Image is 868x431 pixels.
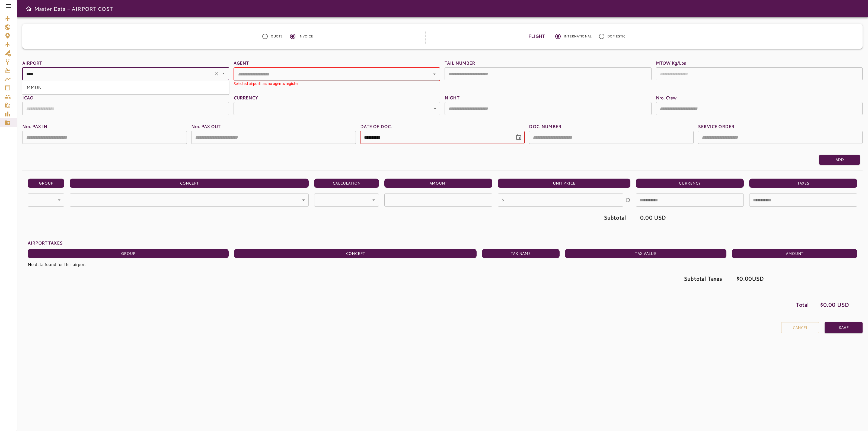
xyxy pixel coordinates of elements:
th: TAX VALUE [565,249,726,258]
div: ​ [234,102,441,115]
label: SERVICE ORDER [698,123,863,129]
label: Nro. Crew [656,94,863,101]
div: Selected airport has no agents register [234,81,441,86]
th: UNIT PRICE [498,179,630,188]
label: MTOW Kg/Lbs [656,60,863,66]
th: CURRENCY [636,179,744,188]
label: FLIGHT [528,31,545,42]
th: AMOUNT [384,179,492,188]
p: $ [502,197,504,203]
th: TAXES [749,179,857,188]
label: AGENT [234,60,441,66]
td: $ 0.00 USD [732,270,857,287]
span: INTERNATIONAL [564,34,592,39]
p: No data found for this airport [28,261,229,268]
th: GROUP [28,179,64,188]
label: Nro. PAX IN [22,123,187,129]
div: ​ [314,194,379,207]
span: INVOICE [298,34,313,39]
button: Open drawer [23,3,34,14]
label: AIRPORT [22,60,229,66]
th: GROUP [28,249,229,258]
div: ​ [28,194,64,207]
td: Subtotal [498,209,630,226]
div: ​ [70,194,309,207]
span: QUOTE [271,34,283,39]
label: TAIL NUMBER [445,60,652,66]
th: CONCEPT [234,249,476,258]
th: TAX NAME [482,249,560,258]
td: Subtotal Taxes [565,270,726,287]
p: Total [796,300,809,309]
span: DOMESTIC [607,34,626,39]
button: Close [220,70,227,78]
li: MMUN [22,83,229,92]
h6: Master Data - AIRPORT COST [34,4,113,13]
button: Choose date [513,132,524,143]
th: AMOUNT [732,249,857,258]
td: 0.00 USD [636,209,744,226]
label: Nro. PAX OUT [191,123,356,129]
label: DATE OF DOC. [360,123,525,129]
button: Clear [213,70,220,78]
button: Cancel [781,322,819,333]
button: Add [819,155,860,165]
p: $ 0.00 USD [820,300,849,309]
label: CURRENCY [234,94,441,101]
label: ICAO [22,94,229,101]
button: Open [430,70,438,78]
label: NIGHT [445,94,652,101]
p: AIRPORT TAXES [28,240,863,246]
label: DOC. NUMBER [529,123,694,129]
button: Save [825,322,863,333]
th: CONCEPT [70,179,309,188]
th: CALCULATION [314,179,379,188]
